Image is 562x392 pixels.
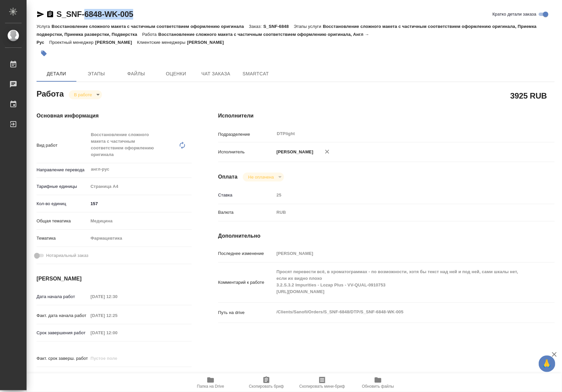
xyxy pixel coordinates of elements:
[160,70,192,78] span: Оценки
[218,279,274,286] p: Комментарий к работе
[187,40,229,45] p: [PERSON_NAME]
[320,144,334,159] button: Удалить исполнителя
[263,24,294,29] p: S_SNF-6848
[37,330,88,336] p: Срок завершения работ
[37,372,88,379] p: Срок завершения услуги
[56,10,133,19] a: S_SNF-6848-WK-005
[72,92,94,98] button: В работе
[218,131,274,138] p: Подразделение
[541,357,553,371] span: 🙏
[249,384,284,389] span: Скопировать бриф
[37,275,192,283] h4: [PERSON_NAME]
[37,312,88,319] p: Факт. дата начала работ
[294,24,323,29] p: Этапы услуги
[46,252,88,259] span: Нотариальный заказ
[511,90,547,101] h2: 3925 RUB
[37,142,88,149] p: Вид работ
[37,218,88,224] p: Общая тематика
[539,355,555,372] button: 🙏
[200,70,232,78] span: Чат заказа
[218,173,238,181] h4: Оплата
[238,373,294,392] button: Скопировать бриф
[37,46,51,61] button: Добавить тэг
[37,10,45,18] button: Скопировать ссылку для ЯМессенджера
[218,149,274,155] p: Исполнитель
[274,266,527,297] textarea: Просят перевести всё, в хроматограммах - по возможности, хотя бы текст над ней и под ней, сами шк...
[37,355,88,362] p: Факт. срок заверш. работ
[51,24,249,29] p: Восстановление сложного макета с частичным соответствием оформлению оригинала
[88,311,146,320] input: Пустое поле
[240,70,272,78] span: SmartCat
[218,250,274,257] p: Последнее изменение
[37,167,88,173] p: Направление перевода
[37,87,64,99] h2: Работа
[294,373,350,392] button: Скопировать мини-бриф
[218,112,555,120] h4: Исполнители
[243,173,284,182] div: В работе
[493,11,536,18] span: Кратко детали заказа
[37,24,537,37] p: Восстановление сложного макета с частичным соответствием оформлению оригинала, Приемка подверстки...
[88,292,146,301] input: Пустое поле
[350,373,406,392] button: Обновить файлы
[37,293,88,300] p: Дата начала работ
[88,353,146,363] input: Пустое поле
[249,24,263,29] p: Заказ:
[362,384,394,389] span: Обновить файлы
[37,112,192,120] h4: Основная информация
[88,199,192,208] input: ✎ Введи что-нибудь
[41,70,72,78] span: Детали
[274,207,527,218] div: RUB
[197,384,224,389] span: Папка на Drive
[95,40,137,45] p: [PERSON_NAME]
[274,190,527,200] input: Пустое поле
[49,40,95,45] p: Проектный менеджер
[80,70,112,78] span: Этапы
[274,149,314,155] p: [PERSON_NAME]
[274,306,527,318] textarea: /Clients/Sanofi/Orders/S_SNF-6848/DTP/S_SNF-6848-WK-005
[88,215,192,227] div: Медицина
[37,183,88,190] p: Тарифные единицы
[142,32,158,37] p: Работа
[218,209,274,216] p: Валюта
[37,32,369,45] p: Восстановление сложного макета с частичным соответствием оформлению оригинала, Англ → Рус
[37,24,51,29] p: Услуга
[218,232,555,240] h4: Дополнительно
[69,90,102,99] div: В работе
[120,70,152,78] span: Файлы
[37,200,88,207] p: Кол-во единиц
[46,10,54,18] button: Скопировать ссылку
[218,309,274,316] p: Путь на drive
[183,373,238,392] button: Папка на Drive
[218,192,274,198] p: Ставка
[88,328,146,338] input: Пустое поле
[88,233,192,244] div: Фармацевтика
[274,249,527,258] input: Пустое поле
[37,235,88,242] p: Тематика
[246,174,276,180] button: Не оплачена
[299,384,345,389] span: Скопировать мини-бриф
[88,371,146,380] input: ✎ Введи что-нибудь
[88,181,192,192] div: Страница А4
[137,40,187,45] p: Клиентские менеджеры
